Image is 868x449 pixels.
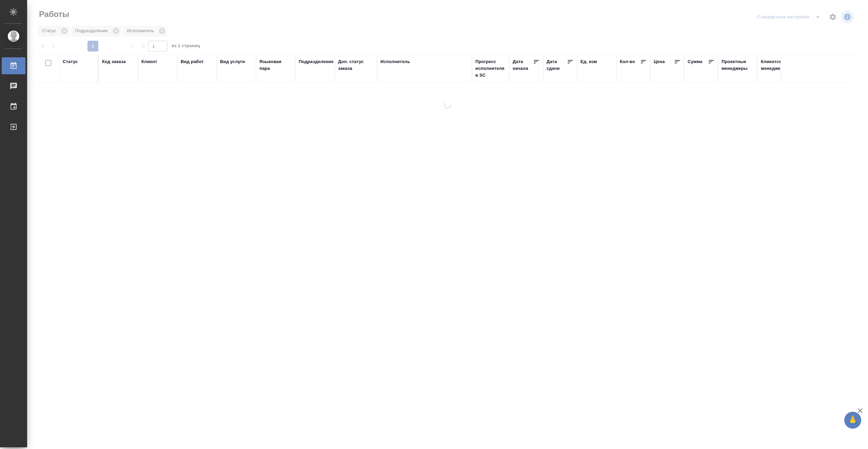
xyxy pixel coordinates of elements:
[761,58,793,72] div: Клиентские менеджеры
[63,58,78,65] div: Статус
[688,58,702,65] div: Сумма
[475,58,506,79] div: Прогресс исполнителя в SC
[220,58,245,65] div: Вид услуги
[547,58,567,72] div: Дата сдачи
[580,58,597,65] div: Ед. изм
[299,58,334,65] div: Подразделение
[847,413,859,427] span: 🙏
[141,58,157,65] div: Клиент
[102,58,126,65] div: Код заказа
[380,58,410,65] div: Исполнитель
[513,58,533,72] div: Дата начала
[259,58,292,72] div: Языковая пара
[338,58,374,72] div: Доп. статус заказа
[181,58,204,65] div: Вид работ
[620,58,635,65] div: Кол-во
[844,412,861,429] button: 🙏
[722,58,754,72] div: Проектные менеджеры
[654,58,665,65] div: Цена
